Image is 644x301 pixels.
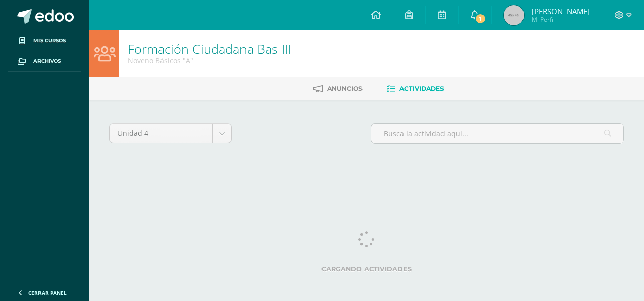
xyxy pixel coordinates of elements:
span: Actividades [399,85,444,92]
span: 1 [475,13,486,24]
span: Mi Perfil [532,15,590,24]
a: Formación Ciudadana Bas III [128,40,291,57]
div: Noveno Básicos 'A' [128,56,291,65]
a: Unidad 4 [110,124,231,143]
span: Anuncios [327,85,363,92]
h1: Formación Ciudadana Bas III [128,42,291,56]
span: Unidad 4 [117,124,205,143]
a: Mis cursos [8,30,81,51]
img: 45x45 [504,5,524,25]
a: Anuncios [313,81,363,97]
span: Archivos [33,57,61,65]
span: [PERSON_NAME] [532,6,590,16]
label: Cargando actividades [109,265,624,273]
span: Cerrar panel [28,289,67,296]
span: Mis cursos [33,36,66,45]
a: Actividades [387,81,444,97]
a: Archivos [8,51,81,72]
input: Busca la actividad aquí... [371,124,623,143]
